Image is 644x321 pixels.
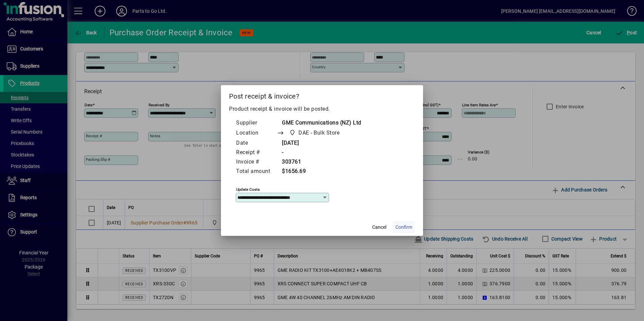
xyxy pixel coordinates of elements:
td: Total amount [236,167,277,176]
span: Cancel [372,224,386,231]
td: GME Communications (NZ) Ltd [277,118,361,128]
button: Cancel [368,221,390,233]
td: Location [236,128,277,139]
td: Invoice # [236,157,277,167]
button: Confirm [393,221,415,233]
td: - [277,148,361,157]
span: DAE - Bulk Store [287,128,342,138]
td: Receipt # [236,148,277,157]
span: DAE - Bulk Store [298,129,340,137]
td: Date [236,139,277,148]
span: Confirm [395,224,412,231]
mat-label: Update costs [236,187,260,192]
td: $1656.69 [277,167,361,176]
td: [DATE] [277,139,361,148]
p: Product receipt & invoice will be posted. [229,105,415,113]
h2: Post receipt & invoice? [221,85,423,105]
td: Supplier [236,118,277,128]
td: 303761 [277,157,361,167]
